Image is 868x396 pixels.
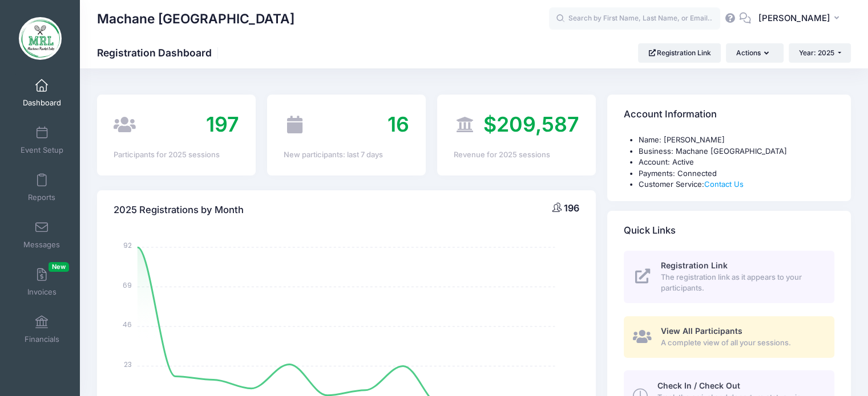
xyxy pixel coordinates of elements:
[661,326,742,336] span: View All Participants
[454,149,579,161] div: Revenue for 2025 sessions
[15,73,69,113] a: Dashboard
[624,251,834,303] a: Registration Link The registration link as it appears to your participants.
[549,7,720,30] input: Search by First Name, Last Name, or Email...
[624,214,676,247] h4: Quick Links
[657,381,740,390] span: Check In / Check Out
[661,272,821,294] span: The registration link as it appears to your participants.
[123,320,132,329] tspan: 46
[114,194,244,226] h4: 2025 Registrations by Month
[21,145,63,155] span: Event Setup
[124,359,132,369] tspan: 23
[15,120,69,160] a: Event Setup
[19,17,62,60] img: Machane Racket Lake
[15,262,69,302] a: InvoicesNew
[15,309,69,349] a: Financials
[284,149,409,161] div: New participants: last 7 days
[564,202,579,214] span: 196
[28,193,55,202] span: Reports
[23,240,60,250] span: Messages
[25,334,59,344] span: Financials
[27,287,56,297] span: Invoices
[638,43,721,63] a: Registration Link
[639,168,834,179] li: Payments: Connected
[726,43,783,63] button: Actions
[15,168,69,207] a: Reports
[624,316,834,358] a: View All Participants A complete view of all your sessions.
[751,6,851,32] button: [PERSON_NAME]
[704,179,744,189] a: Contact Us
[639,179,834,190] li: Customer Service:
[23,98,61,108] span: Dashboard
[123,240,132,250] tspan: 92
[624,99,717,131] h4: Account Information
[97,47,221,59] h1: Registration Dashboard
[799,48,834,57] span: Year: 2025
[639,134,834,146] li: Name: [PERSON_NAME]
[15,215,69,255] a: Messages
[639,157,834,168] li: Account: Active
[387,112,409,137] span: 16
[639,146,834,157] li: Business: Machane [GEOGRAPHIC_DATA]
[97,6,294,32] h1: Machane [GEOGRAPHIC_DATA]
[789,43,851,63] button: Year: 2025
[758,12,830,25] span: [PERSON_NAME]
[123,280,132,289] tspan: 69
[49,262,69,272] span: New
[483,112,579,137] span: $209,587
[661,260,728,270] span: Registration Link
[661,337,821,349] span: A complete view of all your sessions.
[206,112,239,137] span: 197
[114,149,239,161] div: Participants for 2025 sessions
